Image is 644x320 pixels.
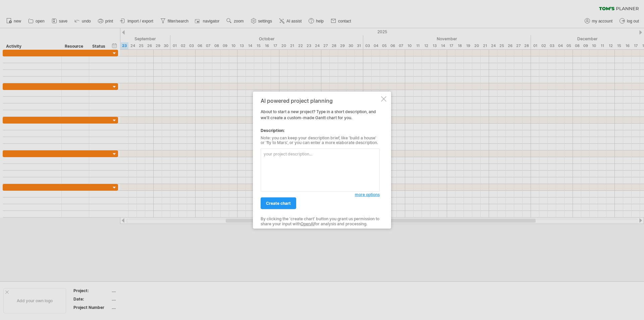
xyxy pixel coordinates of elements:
[261,135,380,145] div: Note: you can keep your description brief, like 'build a house' or 'fly to Mars', or you can ente...
[261,217,380,226] div: By clicking the 'create chart' button you grant us permission to share your input with for analys...
[355,192,380,198] a: more options
[301,221,314,226] a: OpenAI
[261,97,380,103] div: AI powered project planning
[355,192,380,197] span: more options
[261,97,380,223] div: About to start a new project? Type in a short description, and we'll create a custom-made Gantt c...
[261,197,296,209] a: create chart
[266,201,291,206] span: create chart
[261,127,380,133] div: Description:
